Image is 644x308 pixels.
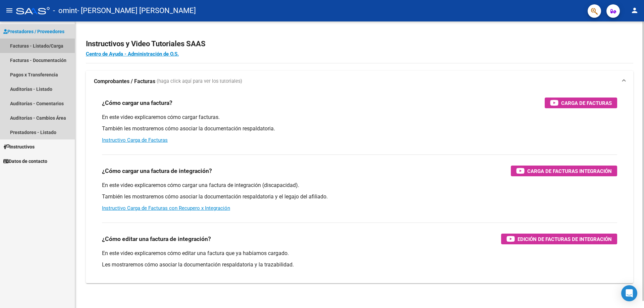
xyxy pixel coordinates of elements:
[3,143,35,150] span: Instructivos
[102,125,617,132] p: También les mostraremos cómo asociar la documentación respaldatoria.
[102,205,230,211] a: Instructivo Carga de Facturas con Recupero x Integración
[102,137,168,143] a: Instructivo Carga de Facturas
[527,167,612,175] span: Carga de Facturas Integración
[621,285,637,301] div: Open Intercom Messenger
[5,6,13,14] mat-icon: menu
[631,6,639,14] mat-icon: person
[86,38,633,50] h2: Instructivos y Video Tutoriales SAAS
[501,234,617,244] button: Edición de Facturas de integración
[102,114,617,121] p: En este video explicaremos cómo cargar facturas.
[102,98,172,108] h3: ¿Cómo cargar una factura?
[102,250,617,257] p: En este video explicaremos cómo editar una factura que ya habíamos cargado.
[102,234,211,244] h3: ¿Cómo editar una factura de integración?
[77,3,196,18] span: - [PERSON_NAME] [PERSON_NAME]
[102,182,617,189] p: En este video explicaremos cómo cargar una factura de integración (discapacidad).
[3,158,47,165] span: Datos de contacto
[561,99,612,107] span: Carga de Facturas
[86,51,179,57] a: Centro de Ayuda - Administración de O.S.
[518,235,612,243] span: Edición de Facturas de integración
[511,166,617,176] button: Carga de Facturas Integración
[545,98,617,108] button: Carga de Facturas
[102,193,617,200] p: También les mostraremos cómo asociar la documentación respaldatoria y el legajo del afiliado.
[86,71,633,92] mat-expansion-panel-header: Comprobantes / Facturas (haga click aquí para ver los tutoriales)
[157,78,242,85] span: (haga click aquí para ver los tutoriales)
[102,166,212,176] h3: ¿Cómo cargar una factura de integración?
[94,78,155,85] strong: Comprobantes / Facturas
[53,3,77,18] span: - omint
[3,28,64,35] span: Prestadores / Proveedores
[86,92,633,283] div: Comprobantes / Facturas (haga click aquí para ver los tutoriales)
[102,261,617,268] p: Les mostraremos cómo asociar la documentación respaldatoria y la trazabilidad.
